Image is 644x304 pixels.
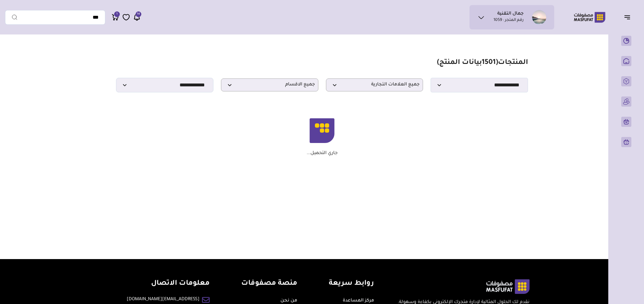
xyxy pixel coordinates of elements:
span: 14 [137,11,140,17]
a: 14 [133,13,141,21]
a: 1 [112,13,119,21]
h1: المنتجات [437,59,528,68]
p: جميع العلامات التجارية [326,78,423,91]
span: 1 [116,11,118,17]
a: مركز المساعدة [343,298,374,303]
a: من نحن [280,298,297,303]
p: رقم المتجر : 1059 [494,17,524,24]
img: جمال التقنية [532,10,546,24]
h4: روابط سريعة [329,279,374,288]
img: Logo [569,11,610,23]
h4: منصة مصفوفات [241,279,297,288]
span: جميع العلامات التجارية [329,82,420,88]
p: جميع الاقسام [221,78,318,91]
a: [EMAIL_ADDRESS][DOMAIN_NAME] [127,296,199,303]
h1: جمال التقنية [497,11,524,17]
span: 1501 [482,59,496,67]
p: جاري التحميل... [307,151,338,156]
span: جميع الاقسام [224,82,315,88]
span: ( بيانات المنتج) [437,59,498,67]
h4: معلومات الاتصال [127,279,210,288]
iframe: Webchat Widget [608,268,636,296]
